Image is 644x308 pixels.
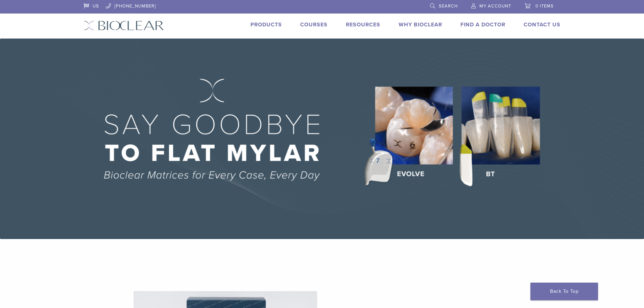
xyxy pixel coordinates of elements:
[300,21,328,28] a: Courses
[84,21,164,30] img: Bioclear
[535,3,554,9] span: 0 items
[439,3,458,9] span: Search
[460,21,505,28] a: Find A Doctor
[479,3,511,9] span: My Account
[251,21,282,28] a: Products
[346,21,380,28] a: Resources
[530,283,598,300] a: Back To Top
[399,21,442,28] a: Why Bioclear
[524,21,560,28] a: Contact Us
